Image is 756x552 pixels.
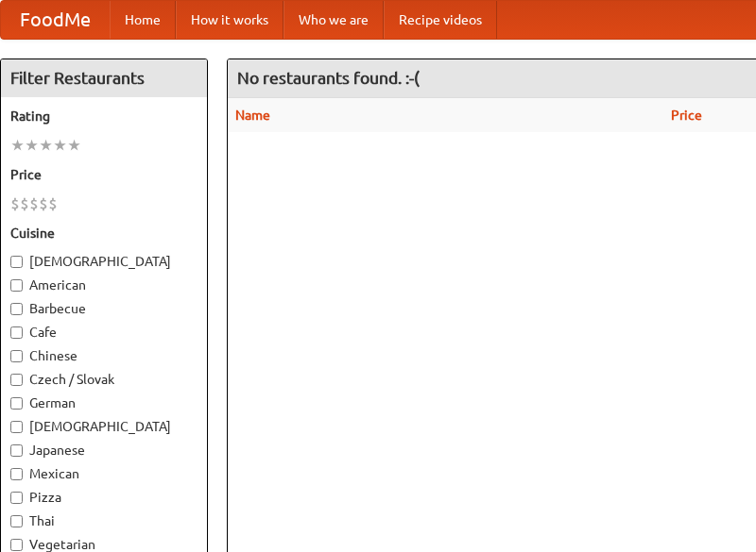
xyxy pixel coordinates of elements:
input: Chinese [10,350,23,362]
a: FoodMe [1,1,110,39]
li: $ [39,193,48,214]
input: [DEMOGRAPHIC_DATA] [10,421,23,433]
label: American [10,276,198,294]
label: Thai [10,511,198,530]
input: Cafe [10,326,23,339]
li: ★ [10,135,25,156]
a: Recipe videos [384,1,497,39]
a: Who we are [283,1,384,39]
li: $ [29,193,39,214]
input: Mexican [10,468,23,480]
a: How it works [176,1,283,39]
h5: Rating [10,107,198,125]
label: Mexican [10,464,198,483]
label: Pizza [10,488,198,507]
label: [DEMOGRAPHIC_DATA] [10,252,198,271]
input: German [10,397,23,410]
li: ★ [53,135,67,156]
input: Pizza [10,492,23,504]
li: ★ [39,135,53,156]
h5: Cuisine [10,224,198,243]
label: Cafe [10,323,198,342]
li: ★ [67,135,81,156]
label: [DEMOGRAPHIC_DATA] [10,417,198,436]
li: $ [48,193,58,214]
input: Barbecue [10,303,23,315]
input: Czech / Slovak [10,374,23,386]
li: ★ [25,135,39,156]
label: German [10,393,198,412]
input: [DEMOGRAPHIC_DATA] [10,256,23,268]
ng-pluralize: No restaurants found. :-( [237,69,420,87]
input: Japanese [10,444,23,457]
a: Name [235,108,270,123]
li: $ [20,193,29,214]
input: Vegetarian [10,539,23,551]
label: Japanese [10,441,198,460]
a: Price [671,108,702,123]
li: $ [10,193,20,214]
h4: Filter Restaurants [1,59,207,97]
label: Barbecue [10,299,198,318]
a: Home [110,1,176,39]
input: Thai [10,515,23,527]
label: Chinese [10,346,198,365]
h5: Price [10,165,198,184]
input: American [10,279,23,292]
label: Czech / Slovak [10,370,198,389]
